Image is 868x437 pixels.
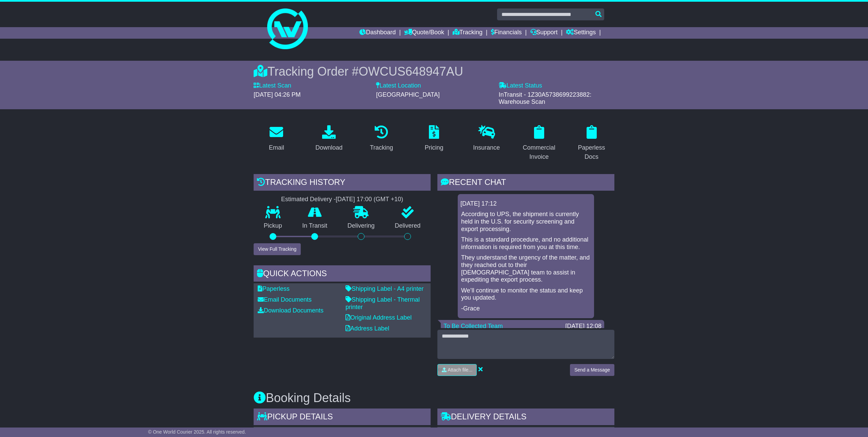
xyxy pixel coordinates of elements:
[370,143,393,152] div: Tracking
[437,174,614,192] div: RECENT CHAT
[443,323,503,329] a: To Be Collected Team
[337,222,385,230] p: Delivering
[346,325,389,332] a: Address Label
[254,408,431,427] div: Pickup Details
[264,123,289,155] a: Email
[573,143,610,161] div: Paperless Docs
[499,91,592,106] span: InTransit - 1Z30A5738699223882: Warehouse Scan
[346,285,423,292] a: Shipping Label - A4 printer
[269,143,284,152] div: Email
[148,429,246,435] span: © One World Courier 2025. All rights reserved.
[254,243,301,255] button: View Full Tracking
[254,222,292,230] p: Pickup
[420,123,448,155] a: Pricing
[311,123,347,155] a: Download
[461,305,591,312] p: -Grace
[292,222,338,230] p: In Transit
[473,143,500,152] div: Insurance
[359,64,463,78] span: OWCUS648947AU
[460,200,591,208] div: [DATE] 17:12
[461,211,591,233] p: According to UPS, the shipment is currently held in the U.S. for security screening and export pr...
[376,82,421,90] label: Latest Location
[258,296,312,303] a: Email Documents
[425,143,443,152] div: Pricing
[499,82,542,90] label: Latest Status
[258,307,323,314] a: Download Documents
[520,143,557,161] div: Commercial Invoice
[366,123,397,155] a: Tracking
[346,296,420,310] a: Shipping Label - Thermal printer
[437,408,614,427] div: Delivery Details
[461,236,591,251] p: This is a standard procedure, and no additional information is required from you at this time.
[565,323,601,330] div: [DATE] 12:08
[566,27,596,39] a: Settings
[569,123,614,164] a: Paperless Docs
[461,287,591,302] p: We’ll continue to monitor the status and keep you updated.
[254,64,614,79] div: Tracking Order #
[254,91,301,98] span: [DATE] 04:26 PM
[404,27,444,39] a: Quote/Book
[254,174,431,192] div: Tracking history
[491,27,522,39] a: Financials
[530,27,558,39] a: Support
[453,27,482,39] a: Tracking
[570,364,614,376] button: Send a Message
[258,285,290,292] a: Paperless
[315,143,342,152] div: Download
[254,196,431,203] div: Estimated Delivery -
[469,123,504,155] a: Insurance
[385,222,431,230] p: Delivered
[359,27,396,39] a: Dashboard
[336,196,403,203] div: [DATE] 17:00 (GMT +10)
[254,265,431,284] div: Quick Actions
[346,314,412,321] a: Original Address Label
[376,91,439,98] span: [GEOGRAPHIC_DATA]
[254,391,614,405] h3: Booking Details
[254,82,291,90] label: Latest Scan
[516,123,562,164] a: Commercial Invoice
[461,254,591,283] p: They understand the urgency of the matter, and they reached out to their [DEMOGRAPHIC_DATA] team ...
